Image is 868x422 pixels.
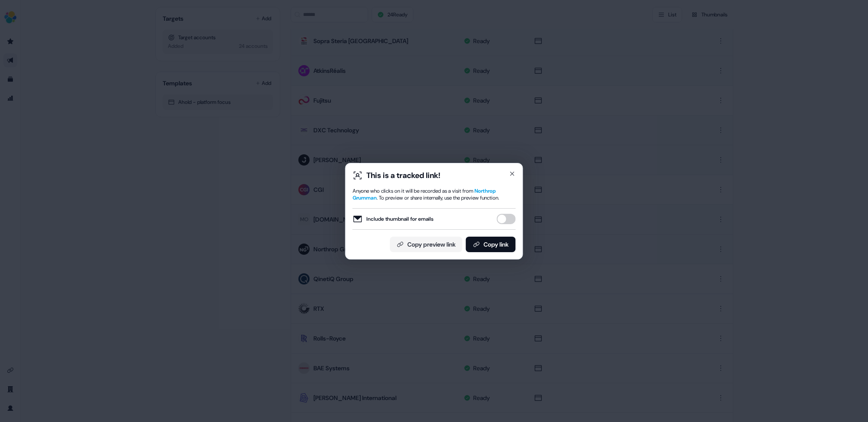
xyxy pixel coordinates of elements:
[353,214,434,224] label: Include thumbnail for emails
[353,188,516,201] div: Anyone who clicks on it will be recorded as a visit from . To preview or share internally, use th...
[390,237,462,252] button: Copy preview link
[353,188,496,201] span: Northrop Grumman
[466,237,516,252] button: Copy link
[366,170,440,181] div: This is a tracked link!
